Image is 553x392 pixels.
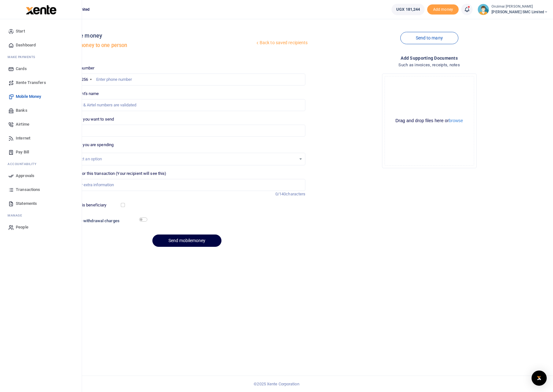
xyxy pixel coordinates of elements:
h5: Send money to one person [66,42,255,49]
a: Approvals [5,169,77,183]
span: anage [11,213,22,218]
h4: Such as invoices, receipts, notes [310,62,548,68]
input: UGX [68,125,306,137]
label: Recipient's name [68,91,99,97]
a: Xente Transfers [5,76,77,90]
h6: Include withdrawal charges [69,218,144,223]
span: Start [16,28,25,34]
span: UGX 181,244 [396,6,420,13]
label: Save this beneficiary [68,202,106,208]
span: Statements [16,200,37,207]
li: Toup your wallet [427,4,459,15]
div: Open Intercom Messenger [532,371,547,386]
span: ake Payments [11,55,35,59]
span: characters [286,192,305,196]
span: Dashboard [16,42,36,48]
a: People [5,220,77,234]
span: Airtime [16,121,29,128]
a: Transactions [5,183,77,197]
a: Airtime [5,117,77,131]
a: Add money [427,7,459,11]
a: Back to saved recipients [255,37,308,49]
label: Amount you want to send [68,116,114,122]
span: Xente Transfers [16,80,46,86]
h4: Add supporting Documents [310,55,548,62]
img: profile-user [478,4,489,15]
a: Pay Bill [5,145,77,159]
a: Internet [5,131,77,145]
a: UGX 181,244 [391,4,425,15]
a: Cards [5,62,77,76]
div: File Uploader [382,74,477,168]
span: Pay Bill [16,149,29,155]
span: People [16,224,28,230]
a: Dashboard [5,38,77,52]
button: browse [449,118,463,123]
a: profile-user Onzimai [PERSON_NAME] [PERSON_NAME] SMC Limited [478,4,548,15]
a: Banks [5,104,77,117]
div: Select an option [73,156,297,162]
span: Mobile Money [16,93,41,100]
label: Reason you are spending [68,142,114,148]
span: countability [12,162,36,166]
button: Send mobilemoney [152,235,221,247]
li: M [5,52,77,62]
div: Drag and drop files here or [385,118,474,124]
a: Mobile Money [5,90,77,104]
small: Onzimai [PERSON_NAME] [491,4,548,9]
img: logo-large [26,5,56,15]
input: Enter phone number [68,74,306,86]
a: Send to many [400,32,458,44]
span: Transactions [16,187,40,193]
input: Enter extra information [68,179,306,191]
span: Cards [16,66,27,72]
label: Phone number [68,65,94,71]
span: Add money [427,4,459,15]
a: Statements [5,197,77,211]
span: [PERSON_NAME] SMC Limited [491,9,548,15]
span: Approvals [16,173,34,179]
span: Banks [16,107,27,114]
a: logo-small logo-large logo-large [25,7,56,12]
li: Ac [5,159,77,169]
input: MTN & Airtel numbers are validated [68,99,306,111]
li: M [5,211,77,220]
span: 0/140 [275,192,286,196]
h4: Mobile money [66,32,255,39]
a: Start [5,24,77,38]
div: +256 [79,76,88,83]
span: Internet [16,135,30,141]
label: Memo for this transaction (Your recipient will see this) [68,170,167,177]
li: Wallet ballance [389,4,427,15]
